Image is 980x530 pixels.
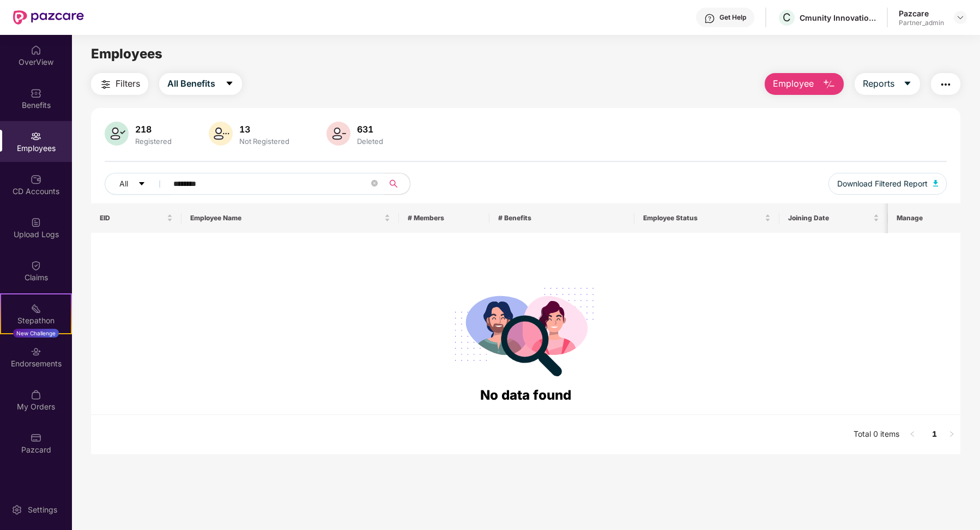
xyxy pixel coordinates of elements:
div: Not Registered [237,137,292,146]
img: svg+xml;base64,PHN2ZyB4bWxucz0iaHR0cDovL3d3dy53My5vcmcvMjAwMC9zdmciIHhtbG5zOnhsaW5rPSJodHRwOi8vd3... [105,122,129,146]
span: All Benefits [167,77,215,91]
button: Download Filtered Report [828,173,947,195]
a: 1 [925,426,943,442]
div: 631 [355,124,385,135]
span: Employee [773,77,814,91]
span: search [383,179,404,188]
img: New Pazcare Logo [13,10,84,25]
span: right [948,431,955,437]
div: Partner_admin [899,19,944,27]
img: svg+xml;base64,PHN2ZyB4bWxucz0iaHR0cDovL3d3dy53My5vcmcvMjAwMC9zdmciIHhtbG5zOnhsaW5rPSJodHRwOi8vd3... [933,180,939,186]
div: 13 [237,124,292,135]
th: # Benefits [489,203,634,233]
span: left [909,431,916,437]
img: svg+xml;base64,PHN2ZyB4bWxucz0iaHR0cDovL3d3dy53My5vcmcvMjAwMC9zdmciIHhtbG5zOnhsaW5rPSJodHRwOi8vd3... [326,122,350,146]
img: svg+xml;base64,PHN2ZyBpZD0iSG9tZSIgeG1sbnM9Imh0dHA6Ly93d3cudzMub3JnLzIwMDAvc3ZnIiB3aWR0aD0iMjAiIG... [31,45,41,56]
button: Filters [91,73,148,95]
img: svg+xml;base64,PHN2ZyB4bWxucz0iaHR0cDovL3d3dy53My5vcmcvMjAwMC9zdmciIHdpZHRoPSIyODgiIGhlaWdodD0iMj... [447,274,604,385]
div: Deleted [355,137,385,146]
img: svg+xml;base64,PHN2ZyB4bWxucz0iaHR0cDovL3d3dy53My5vcmcvMjAwMC9zdmciIHdpZHRoPSIyNCIgaGVpZ2h0PSIyNC... [939,78,952,91]
img: svg+xml;base64,PHN2ZyBpZD0iQ0RfQWNjb3VudHMiIGRhdGEtbmFtZT0iQ0QgQWNjb3VudHMiIHhtbG5zPSJodHRwOi8vd3... [31,174,41,185]
th: Joining Date [779,203,888,233]
span: caret-down [225,79,234,89]
th: Employee Status [634,203,779,233]
span: Employees [91,46,162,62]
span: caret-down [138,180,146,189]
div: 218 [133,124,174,135]
button: Reportscaret-down [855,73,920,95]
span: Employee Status [643,214,763,222]
span: close-circle [371,179,378,189]
img: svg+xml;base64,PHN2ZyBpZD0iRHJvcGRvd24tMzJ4MzIiIHhtbG5zPSJodHRwOi8vd3d3LnczLm9yZy8yMDAwL3N2ZyIgd2... [956,13,965,22]
th: Manage [888,203,960,233]
img: svg+xml;base64,PHN2ZyB4bWxucz0iaHR0cDovL3d3dy53My5vcmcvMjAwMC9zdmciIHhtbG5zOnhsaW5rPSJodHRwOi8vd3... [209,122,233,146]
span: caret-down [903,79,912,89]
th: # Members [399,203,489,233]
div: Pazcare [899,8,944,19]
span: Download Filtered Report [837,178,928,190]
img: svg+xml;base64,PHN2ZyBpZD0iVXBsb2FkX0xvZ3MiIGRhdGEtbmFtZT0iVXBsb2FkIExvZ3MiIHhtbG5zPSJodHRwOi8vd3... [31,217,41,228]
th: EID [91,203,182,233]
div: New Challenge [13,329,59,338]
img: svg+xml;base64,PHN2ZyB4bWxucz0iaHR0cDovL3d3dy53My5vcmcvMjAwMC9zdmciIHdpZHRoPSIyMSIgaGVpZ2h0PSIyMC... [31,303,41,314]
span: All [119,178,128,190]
img: svg+xml;base64,PHN2ZyBpZD0iRW1wbG95ZWVzIiB4bWxucz0iaHR0cDovL3d3dy53My5vcmcvMjAwMC9zdmciIHdpZHRoPS... [31,131,41,142]
img: svg+xml;base64,PHN2ZyBpZD0iQ2xhaW0iIHhtbG5zPSJodHRwOi8vd3d3LnczLm9yZy8yMDAwL3N2ZyIgd2lkdGg9IjIwIi... [31,260,41,271]
li: Next Page [943,426,960,443]
img: svg+xml;base64,PHN2ZyBpZD0iUGF6Y2FyZCIgeG1sbnM9Imh0dHA6Ly93d3cudzMub3JnLzIwMDAvc3ZnIiB3aWR0aD0iMj... [31,432,41,443]
span: Joining Date [788,214,871,222]
span: Reports [863,77,894,91]
button: Employee [765,73,844,95]
img: svg+xml;base64,PHN2ZyBpZD0iU2V0dGluZy0yMHgyMCIgeG1sbnM9Imh0dHA6Ly93d3cudzMub3JnLzIwMDAvc3ZnIiB3aW... [11,504,22,515]
button: left [904,426,921,443]
li: Previous Page [904,426,921,443]
div: Get Help [719,13,746,22]
span: EID [100,214,165,222]
span: close-circle [371,180,378,186]
th: Employee Name [182,203,399,233]
span: No data found [480,387,571,403]
img: svg+xml;base64,PHN2ZyBpZD0iTXlfT3JkZXJzIiBkYXRhLW5hbWU9Ik15IE9yZGVycyIgeG1sbnM9Imh0dHA6Ly93d3cudz... [31,389,41,400]
img: svg+xml;base64,PHN2ZyBpZD0iQmVuZWZpdHMiIHhtbG5zPSJodHRwOi8vd3d3LnczLm9yZy8yMDAwL3N2ZyIgd2lkdGg9Ij... [31,88,41,99]
div: Registered [133,137,174,146]
div: Cmunity Innovations Private Limited [800,13,876,23]
span: Filters [116,77,140,91]
img: svg+xml;base64,PHN2ZyB4bWxucz0iaHR0cDovL3d3dy53My5vcmcvMjAwMC9zdmciIHhtbG5zOnhsaW5rPSJodHRwOi8vd3... [822,78,836,91]
button: All Benefitscaret-down [159,73,242,95]
img: svg+xml;base64,PHN2ZyB4bWxucz0iaHR0cDovL3d3dy53My5vcmcvMjAwMC9zdmciIHdpZHRoPSIyNCIgaGVpZ2h0PSIyNC... [99,78,112,91]
span: C [783,11,791,24]
button: right [943,426,960,443]
img: svg+xml;base64,PHN2ZyBpZD0iSGVscC0zMngzMiIgeG1sbnM9Imh0dHA6Ly93d3cudzMub3JnLzIwMDAvc3ZnIiB3aWR0aD... [704,13,715,24]
li: Total 0 items [854,426,899,443]
li: 1 [925,426,943,443]
div: Stepathon [1,315,71,326]
img: svg+xml;base64,PHN2ZyBpZD0iRW5kb3JzZW1lbnRzIiB4bWxucz0iaHR0cDovL3d3dy53My5vcmcvMjAwMC9zdmciIHdpZH... [31,346,41,357]
button: Allcaret-down [105,173,171,195]
button: search [383,173,410,195]
span: Employee Name [190,214,382,222]
div: Settings [25,504,61,515]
